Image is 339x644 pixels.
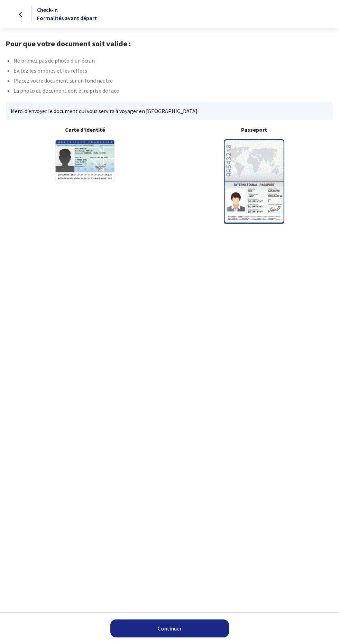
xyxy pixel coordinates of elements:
[13,56,333,66] li: Ne prenez pas de photo d’un écran
[13,86,333,96] li: La photo du document doit être prise de face
[224,139,284,223] img: illuPasseport.svg
[37,6,97,21] span: Check-in Formalités avant départ
[6,39,333,48] h1: Pour que votre document soit valide :
[175,125,333,134] b: Passeport
[13,76,333,86] li: Placez votre document sur un fond neutre
[55,139,115,182] img: illuCNI.svg
[6,102,333,120] div: Merci d’envoyer le document qui vous servira à voyager en [GEOGRAPHIC_DATA].
[110,619,229,637] a: Continuer
[13,66,333,76] li: Évitez les ombres et les reflets
[6,125,164,134] b: Carte d'identité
